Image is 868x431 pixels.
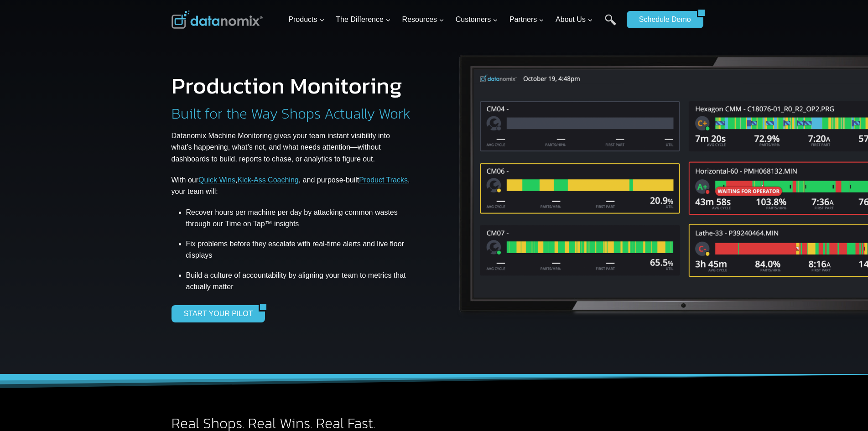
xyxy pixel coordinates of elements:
a: START YOUR PILOT [172,305,259,322]
a: Search [605,14,616,35]
span: The Difference [336,14,391,26]
span: Products [288,14,324,26]
h2: Built for the Way Shops Actually Work [172,106,411,121]
span: Phone number [205,38,246,46]
a: Kick-Ass Coaching [237,176,298,184]
span: State/Region [205,113,240,121]
span: Resources [402,14,444,26]
img: Datanomix [172,10,263,29]
a: Product Tracks [359,176,408,184]
span: Partners [509,14,544,26]
h2: Real Shops. Real Wins. Real Fast. [172,416,506,431]
a: Terms [102,203,116,210]
p: With our , , and purpose-built , your team will: [172,174,412,197]
nav: Primary Navigation [285,5,622,35]
span: Customers [456,14,498,26]
h1: Production Monitoring [172,74,402,97]
a: Privacy Policy [124,203,154,210]
p: Datanomix Machine Monitoring gives your team instant visibility into what’s happening, what’s not... [172,130,412,165]
a: Schedule Demo [627,11,697,28]
span: About Us [556,14,593,26]
li: Build a culture of accountability by aligning your team to metrics that actually matter [186,266,412,296]
li: Fix problems before they escalate with real-time alerts and live floor displays [186,233,412,266]
li: Recover hours per machine per day by attacking common wastes through our Time on Tap™ insights [186,207,412,233]
span: Last Name [205,0,234,9]
a: Quick Wins [198,176,235,184]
